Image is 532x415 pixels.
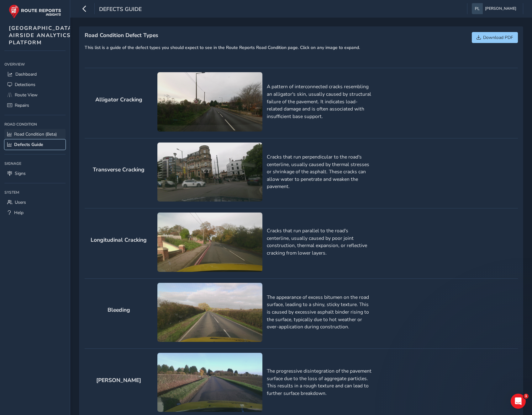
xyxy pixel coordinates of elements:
[4,168,66,179] a: Signs
[267,154,372,191] p: Cracks that run perpendicular to the road's centerline, usually caused by thermal stresses or shr...
[85,32,360,39] h1: Road Condition Defect Types
[157,143,262,202] img: Transverse Cracking
[15,199,26,205] span: Users
[14,142,43,148] span: Defects Guide
[4,79,66,90] a: Detections
[9,4,61,19] img: rr logo
[4,69,66,79] a: Dashboard
[511,394,526,409] iframe: Intercom live chat
[85,166,153,173] h2: Transverse Cracking
[4,207,66,218] a: Help
[15,92,38,98] span: Route View
[4,139,66,150] a: Defects Guide
[4,100,66,110] a: Repairs
[267,368,372,397] p: The progressive disintegration of the pavement surface due to the loss of aggregate particles. Th...
[267,294,372,331] p: The appearance of excess bitumen on the road surface, leading to a shiny, sticky texture. This is...
[99,5,142,14] span: Defects Guide
[4,188,66,197] div: System
[85,307,153,313] h2: Bleeding
[14,131,57,137] span: Road Condition (Beta)
[472,3,519,14] button: [PERSON_NAME]
[472,32,518,43] button: Download PDF
[157,353,262,412] img: Raveling
[157,213,262,272] img: Longitudinal Cracking
[524,394,529,399] span: 1
[15,71,37,77] span: Dashboard
[157,283,262,342] img: Bleeding
[4,60,66,69] div: Overview
[85,237,153,243] h2: Longitudinal Cracking
[267,83,372,120] p: A pattern of interconnected cracks resembling an alligator's skin, usually caused by structural f...
[85,45,360,51] h6: This list is a guide of the defect types you should expect to see in the Route Reports Road Condi...
[4,129,66,139] a: Road Condition (Beta)
[4,159,66,168] div: Signage
[483,35,513,40] span: Download PDF
[4,90,66,100] a: Route View
[267,227,372,257] p: Cracks that run parallel to the road's centerline, usually caused by poor joint construction, the...
[9,24,75,46] span: [GEOGRAPHIC_DATA] AIRSIDE ANALYTICS PLATFORM
[85,377,153,384] h2: [PERSON_NAME]
[472,3,483,14] img: diamond-layout
[85,96,153,103] h2: Alligator Cracking
[15,170,26,176] span: Signs
[485,3,516,14] span: [PERSON_NAME]
[4,197,66,207] a: Users
[4,120,66,129] div: Road Condition
[14,210,24,216] span: Help
[157,72,262,131] img: Alligator Cracking
[15,102,29,108] span: Repairs
[15,82,35,88] span: Detections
